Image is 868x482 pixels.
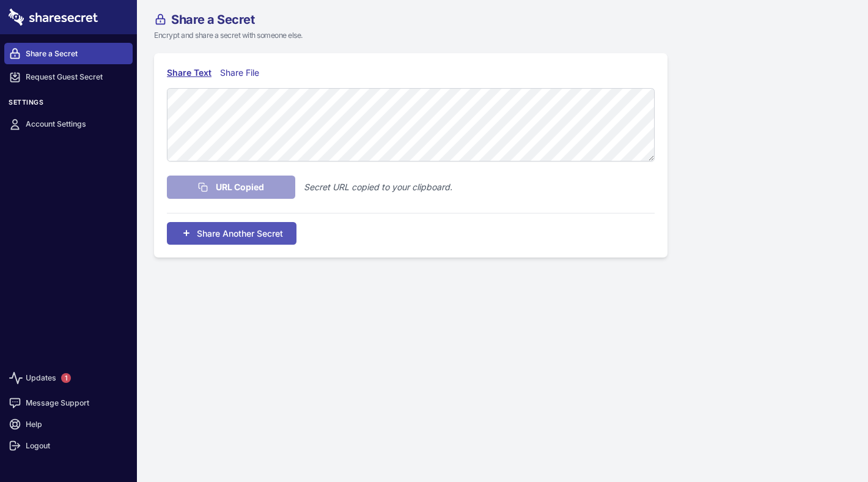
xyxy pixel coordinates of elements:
[167,222,296,245] button: Share Another Secret
[4,114,133,135] a: Account Settings
[167,66,211,80] div: Share Text
[61,373,71,383] span: 1
[154,30,736,41] p: Encrypt and share a secret with someone else.
[4,392,133,413] a: Message Support
[807,421,853,467] iframe: Drift Widget Chat Controller
[171,13,254,26] span: Share a Secret
[197,227,283,240] span: Share Another Secret
[4,98,133,111] h3: Settings
[216,180,264,194] span: URL Copied
[4,43,133,64] a: Share a Secret
[304,180,452,194] p: Secret URL copied to your clipboard.
[4,364,133,392] a: Updates1
[4,435,133,456] a: Logout
[220,66,265,80] div: Share File
[4,413,133,435] a: Help
[167,176,295,199] button: URL Copied
[4,67,133,88] a: Request Guest Secret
